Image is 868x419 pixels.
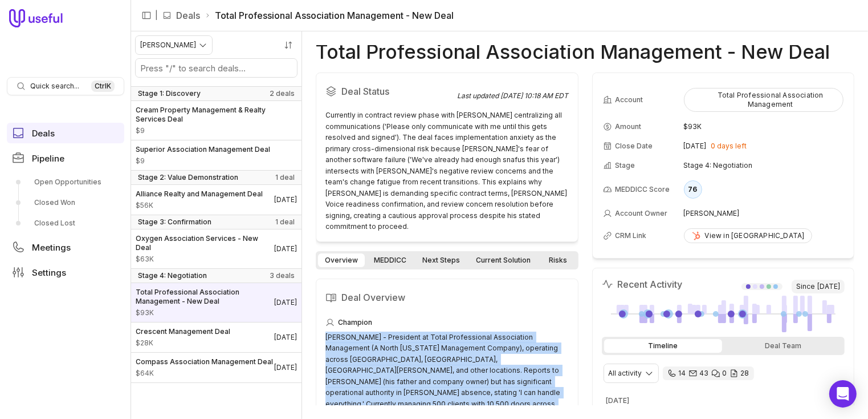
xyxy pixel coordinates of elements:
a: Superior Association Management Deal$9 [131,140,301,170]
a: Next Steps [415,253,467,267]
span: Alliance Realty and Management Deal [136,190,263,199]
div: Pipeline submenu [7,173,124,232]
a: Deals [176,9,200,22]
time: Deal Close Date [274,195,297,204]
span: Superior Association Management Deal [136,145,270,154]
time: [DATE] [817,282,840,291]
h1: Total Professional Association Management - New Deal [316,45,830,59]
span: Amount [136,339,230,348]
span: Amount [136,255,274,264]
span: MEDDICC Score [616,185,670,194]
a: MEDDICC [367,253,413,267]
span: Amount [136,156,270,166]
span: Total Professional Association Management - New Deal [136,288,274,306]
div: Last updated [458,91,569,100]
div: Deal Team [724,339,842,353]
a: Pipeline [7,148,124,168]
td: [PERSON_NAME] [684,204,843,223]
span: Close Date [616,142,653,151]
div: 14 calls and 43 email threads [663,366,754,380]
span: 0 days left [711,142,747,151]
span: Amount [616,122,642,131]
span: CRM Link [616,231,647,240]
div: Timeline [604,339,722,353]
span: Deals [32,129,55,138]
button: Total Professional Association Management [684,88,843,112]
td: $93K [684,118,843,136]
span: 1 deal [275,217,295,227]
span: Meetings [32,243,71,252]
a: Total Professional Association Management - New Deal$93K[DATE] [131,283,301,322]
kbd: Ctrl K [91,80,115,92]
span: Quick search... [30,82,79,91]
span: 3 deals [270,271,295,280]
span: Amount [136,201,263,210]
div: View in [GEOGRAPHIC_DATA] [691,231,805,240]
span: Since [792,280,845,293]
span: | [155,9,158,22]
a: Closed Won [7,194,124,212]
div: Champion [325,316,569,329]
span: Crescent Management Deal [136,327,230,336]
span: Stage 1: Discovery [138,89,201,98]
span: Pipeline [32,154,64,163]
input: Search deals by name [136,59,297,77]
span: Account Owner [616,209,668,218]
span: Stage [616,161,635,170]
a: Deals [7,123,124,143]
h2: Deal Status [325,82,458,100]
a: Open Opportunities [7,173,124,191]
button: Sort by [280,37,297,54]
time: Deal Close Date [274,333,297,342]
a: Settings [7,262,124,283]
button: Collapse sidebar [138,7,155,24]
a: Closed Lost [7,214,124,232]
a: Cream Property Management & Realty Services Deal$9 [131,101,301,140]
a: Oxygen Association Services - New Deal$63K[DATE] [131,229,301,268]
span: 2 deals [270,89,295,98]
a: Risks [540,253,576,267]
span: Stage 4: Negotiation [138,271,207,280]
a: Overview [318,253,365,267]
time: Deal Close Date [274,298,297,307]
time: [DATE] [684,142,707,151]
div: Total Professional Association Management [691,91,836,109]
time: [DATE] 10:18 AM EDT [501,91,569,100]
span: Account [616,95,643,104]
span: Cream Property Management & Realty Services Deal [136,106,297,124]
a: Compass Association Management Deal$64K[DATE] [131,353,301,382]
span: Oxygen Association Services - New Deal [136,234,274,252]
a: Crescent Management Deal$28K[DATE] [131,323,301,352]
a: View in [GEOGRAPHIC_DATA] [684,228,812,243]
h2: Deal Overview [325,288,569,307]
time: Deal Close Date [274,363,297,372]
li: Total Professional Association Management - New Deal [205,9,454,22]
nav: Deals [131,31,302,419]
span: Settings [32,268,66,277]
span: Amount [136,126,297,135]
span: Stage 2: Value Demonstration [138,173,238,182]
span: Amount [136,308,274,317]
a: Current Solution [469,253,537,267]
div: Currently in contract review phase with [PERSON_NAME] centralizing all communications ('Please on... [325,110,569,232]
span: Stage 3: Confirmation [138,217,211,227]
h2: Recent Activity [602,277,683,291]
span: Amount [136,369,273,378]
time: [DATE] [606,396,630,405]
div: 76 [684,180,702,199]
a: Meetings [7,237,124,257]
span: 1 deal [275,173,295,182]
td: Stage 4: Negotiation [684,156,843,175]
a: Alliance Realty and Management Deal$56K[DATE] [131,185,301,215]
div: Open Intercom Messenger [829,380,857,408]
span: Compass Association Management Deal [136,357,273,366]
time: Deal Close Date [274,244,297,253]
